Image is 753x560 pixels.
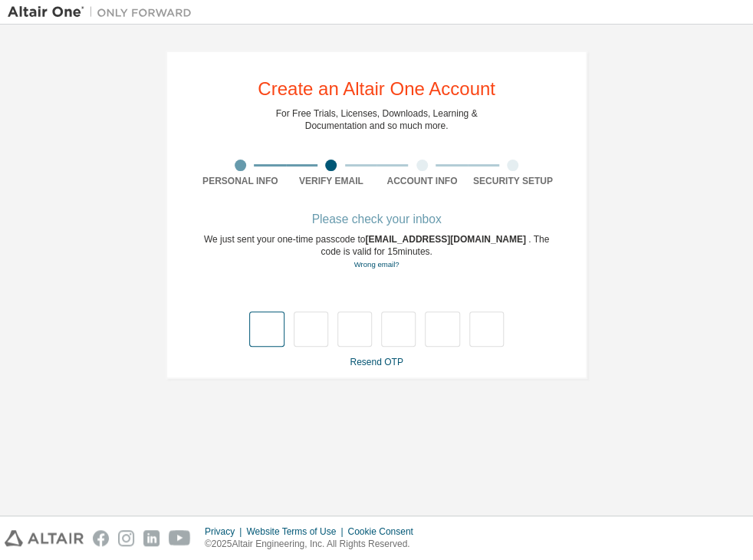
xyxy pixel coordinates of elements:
div: Cookie Consent [347,525,422,538]
a: Resend OTP [350,357,403,367]
div: Security Setup [468,175,559,187]
span: [EMAIL_ADDRESS][DOMAIN_NAME] [365,234,528,245]
img: Altair One [8,5,199,20]
img: instagram.svg [118,530,134,546]
a: Go back to the registration form [353,260,399,268]
div: We just sent your one-time passcode to . The code is valid for 15 minutes. [195,233,558,271]
img: youtube.svg [169,530,191,546]
p: © 2025 Altair Engineering, Inc. All Rights Reserved. [205,538,423,551]
img: altair_logo.svg [5,530,84,546]
img: facebook.svg [93,530,109,546]
div: Create an Altair One Account [258,80,495,98]
div: For Free Trials, Licenses, Downloads, Learning & Documentation and so much more. [276,107,478,132]
div: Personal Info [195,175,286,187]
div: Verify Email [286,175,377,187]
div: Website Terms of Use [246,525,347,538]
div: Please check your inbox [195,215,558,224]
img: linkedin.svg [143,530,159,546]
div: Account Info [376,175,468,187]
div: Privacy [205,525,246,538]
